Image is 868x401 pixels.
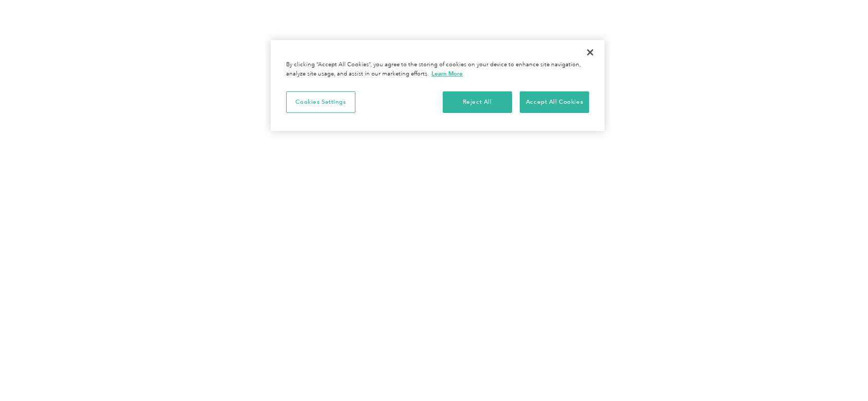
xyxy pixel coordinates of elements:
a: More information about your privacy, opens in a new tab [431,70,463,77]
button: Close [579,41,601,64]
div: By clicking “Accept All Cookies”, you agree to the storing of cookies on your device to enhance s... [286,61,589,79]
div: Privacy [271,40,605,131]
button: Reject All [443,91,512,113]
button: Cookies Settings [286,91,355,113]
div: Cookie banner [271,40,605,131]
button: Accept All Cookies [520,91,589,113]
